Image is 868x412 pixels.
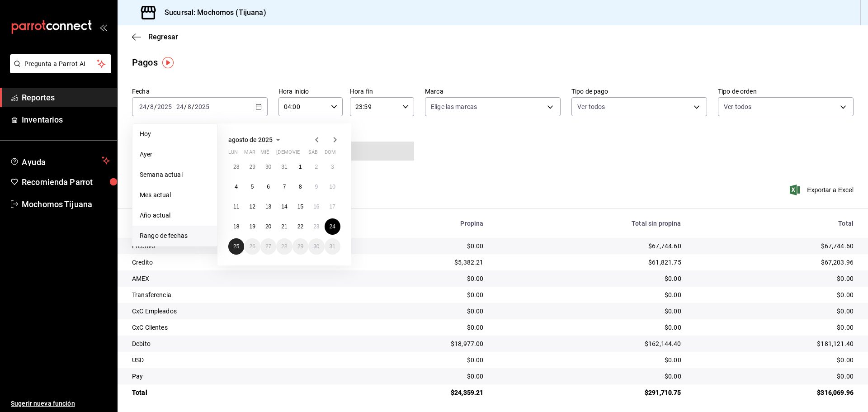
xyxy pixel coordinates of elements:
button: 5 de agosto de 2025 [244,179,260,195]
button: Exportar a Excel [792,185,854,195]
div: $0.00 [352,242,484,251]
button: 10 de agosto de 2025 [325,179,340,195]
abbr: 30 de julio de 2025 [265,164,271,170]
div: $0.00 [696,323,854,332]
div: CxC Clientes [132,323,338,332]
div: $0.00 [498,307,681,316]
div: $0.00 [498,323,681,332]
div: $18,977.00 [352,339,484,348]
input: -- [176,103,184,110]
abbr: 17 de agosto de 2025 [330,204,335,210]
label: Tipo de pago [571,88,707,95]
span: Hoy [140,129,210,139]
button: 31 de agosto de 2025 [325,238,340,255]
div: $0.00 [352,372,484,381]
span: / [154,103,157,110]
div: Total [696,220,854,227]
button: 14 de agosto de 2025 [276,199,292,215]
abbr: 24 de agosto de 2025 [330,223,335,230]
button: 15 de agosto de 2025 [292,199,308,215]
div: $0.00 [498,355,681,365]
div: $0.00 [352,307,484,316]
div: $0.00 [352,355,484,365]
div: $24,359.21 [352,388,484,397]
div: Transferencia [132,290,338,299]
div: Pagos [132,56,158,69]
span: Mochomos Tijuana [22,198,110,210]
span: Recomienda Parrot [22,176,110,188]
button: 29 de agosto de 2025 [292,238,308,255]
button: 6 de agosto de 2025 [260,179,276,195]
span: Ver todos [577,102,605,111]
abbr: 29 de agosto de 2025 [297,243,303,250]
div: $67,203.96 [696,258,854,267]
span: Rango de fechas [140,231,210,241]
div: $181,121.40 [696,339,854,348]
abbr: 15 de agosto de 2025 [297,204,303,210]
h3: Sucursal: Mochomos (Tijuana) [157,7,266,18]
div: $0.00 [352,323,484,332]
div: Total sin propina [498,220,681,227]
button: 27 de agosto de 2025 [260,238,276,255]
abbr: 2 de agosto de 2025 [315,164,318,170]
abbr: martes [244,149,255,159]
button: 19 de agosto de 2025 [244,218,260,235]
abbr: 14 de agosto de 2025 [281,204,287,210]
a: Pregunta a Parrot AI [6,66,111,75]
div: AMEX [132,274,338,283]
div: Total [132,388,338,397]
button: 4 de agosto de 2025 [228,179,244,195]
label: Tipo de orden [718,88,854,95]
button: 11 de agosto de 2025 [228,199,244,215]
input: -- [139,103,147,110]
abbr: 21 de agosto de 2025 [281,223,287,230]
div: Credito [132,258,338,267]
button: 28 de julio de 2025 [228,159,244,175]
div: $0.00 [352,290,484,299]
button: agosto de 2025 [228,134,283,145]
abbr: 30 de agosto de 2025 [313,243,319,250]
abbr: lunes [228,149,238,159]
abbr: 23 de agosto de 2025 [313,223,319,230]
div: $291,710.75 [498,388,681,397]
input: ---- [157,103,172,110]
abbr: 11 de agosto de 2025 [233,204,239,210]
button: 21 de agosto de 2025 [276,218,292,235]
abbr: 8 de agosto de 2025 [299,184,302,190]
abbr: 28 de agosto de 2025 [281,243,287,250]
span: Elige las marcas [431,102,477,111]
abbr: 4 de agosto de 2025 [235,184,238,190]
span: Reportes [22,91,110,104]
button: 26 de agosto de 2025 [244,238,260,255]
div: $162,144.40 [498,339,681,348]
abbr: 16 de agosto de 2025 [313,204,319,210]
div: $5,382.21 [352,258,484,267]
input: -- [187,103,192,110]
abbr: 10 de agosto de 2025 [330,184,335,190]
label: Fecha [132,88,268,95]
label: Hora fin [350,88,414,95]
button: 1 de agosto de 2025 [292,159,308,175]
button: 17 de agosto de 2025 [325,199,340,215]
div: $0.00 [696,372,854,381]
div: $0.00 [498,274,681,283]
div: Pay [132,372,338,381]
button: 31 de julio de 2025 [276,159,292,175]
div: $0.00 [696,274,854,283]
span: Semana actual [140,170,210,180]
button: 24 de agosto de 2025 [325,218,340,235]
div: $316,069.96 [696,388,854,397]
div: USD [132,355,338,365]
abbr: viernes [292,149,300,159]
button: 25 de agosto de 2025 [228,238,244,255]
div: $67,744.60 [498,242,681,251]
span: Mes actual [140,190,210,200]
abbr: 26 de agosto de 2025 [249,243,255,250]
abbr: sábado [308,149,318,159]
span: Ayer [140,150,210,159]
button: Tooltip marker [162,57,174,68]
div: $0.00 [696,290,854,299]
abbr: miércoles [260,149,269,159]
button: 29 de julio de 2025 [244,159,260,175]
